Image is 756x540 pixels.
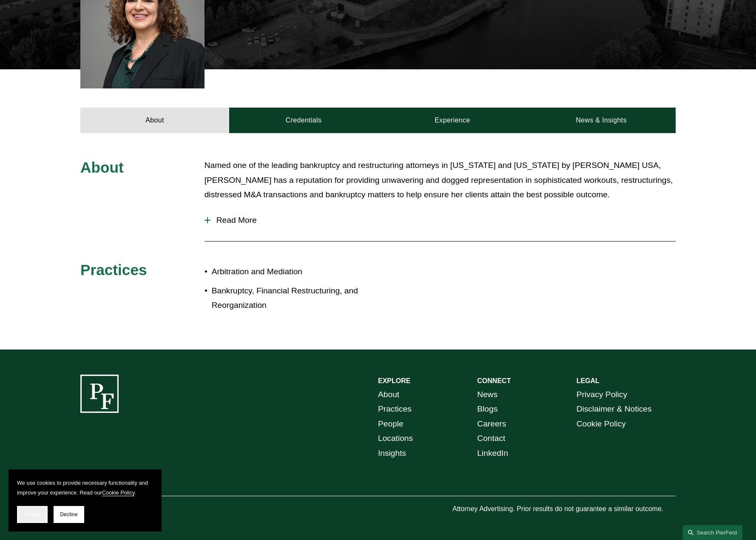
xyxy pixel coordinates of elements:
a: Privacy Policy [577,387,627,402]
strong: LEGAL [577,377,600,384]
a: Blogs [477,402,497,417]
a: About [80,108,229,133]
button: Decline [54,506,84,523]
a: People [378,417,404,432]
button: Read More [205,209,676,231]
a: LinkedIn [477,446,508,461]
a: Experience [378,108,527,133]
strong: EXPLORE [378,377,410,384]
a: Locations [378,431,413,446]
p: Bankruptcy, Financial Restructuring, and Reorganization [212,284,378,313]
p: We use cookies to provide necessary functionality and improve your experience. Read our . [17,478,153,497]
section: Cookie banner [9,469,162,531]
a: News & Insights [527,108,676,133]
a: Careers [477,417,506,432]
span: About [80,159,124,176]
a: About [378,387,399,402]
span: Practices [80,261,147,278]
a: Insights [378,446,406,461]
p: Arbitration and Mediation [212,264,378,279]
a: News [477,387,497,402]
a: Credentials [229,108,378,133]
p: Named one of the leading bankruptcy and restructuring attorneys in [US_STATE] and [US_STATE] by [... [205,158,676,202]
span: Accept [24,512,40,517]
button: Accept [17,506,48,523]
span: Decline [60,512,78,517]
a: Cookie Policy [102,489,135,496]
a: Cookie Policy [577,417,626,432]
span: Read More [210,216,676,225]
a: Search this site [683,525,742,540]
p: Attorney Advertising. Prior results do not guarantee a similar outcome. [452,503,676,515]
a: Practices [378,402,412,417]
a: Contact [477,431,505,446]
a: Disclaimer & Notices [577,402,652,417]
strong: CONNECT [477,377,511,384]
